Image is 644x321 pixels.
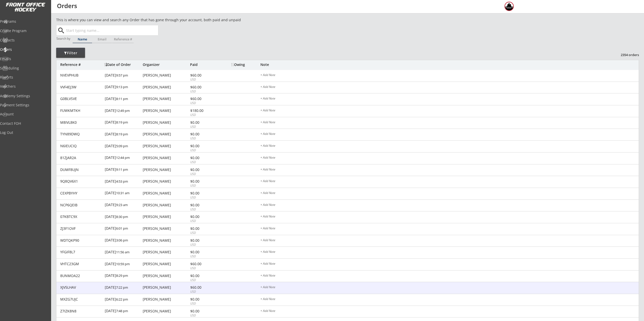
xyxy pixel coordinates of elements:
div: USD [190,254,217,259]
div: NCP6QEIB [60,203,102,207]
div: USD [190,136,217,141]
div: 9Q8QV6X1 [60,180,102,183]
div: [PERSON_NAME] [143,85,189,89]
font: 8:19 pm [116,120,128,125]
div: $0.00 [190,144,217,148]
div: USD [190,184,217,188]
div: USD [190,243,217,247]
div: [DATE] [105,223,141,235]
div: + Add Note [260,203,639,207]
div: $0.00 [190,215,217,218]
font: 4:53 pm [116,179,128,184]
div: + Add Note [260,274,639,278]
div: [PERSON_NAME] [143,132,189,136]
font: 11:56 am [116,250,130,254]
div: USD [190,148,217,153]
div: [PERSON_NAME] [143,298,189,301]
div: [DATE] [105,93,141,105]
div: + Add Note [260,227,639,231]
div: [DATE] [105,117,141,129]
font: 9:11 pm [116,167,128,172]
div: Search by [56,37,71,40]
div: [DATE] [105,164,141,176]
div: [DATE] [105,306,141,317]
font: 7:48 pm [116,309,128,313]
div: USD [190,207,217,212]
button: search [57,27,65,35]
div: Filter [56,51,85,56]
div: [DATE] [105,82,141,93]
div: DUMF8UJN [60,168,102,171]
div: [DATE] [105,270,141,282]
div: Owing [231,63,260,66]
div: [DATE] [105,176,141,187]
div: Paid [190,63,217,66]
div: + Add Note [260,132,639,136]
div: [DATE] [105,211,141,223]
div: [DATE] [105,70,141,81]
div: MXZG7UJC [60,298,102,301]
div: $0.00 [190,309,217,313]
div: VHTC23GM [60,262,102,266]
div: [DATE] [105,294,141,305]
div: $0.00 [190,121,217,124]
div: Reference # [112,38,134,41]
div: 07KBTC9X [60,215,102,218]
div: This is where you can view and search any Order that has gone through your account, both paid and... [56,17,270,22]
div: + Add Note [260,239,639,243]
div: + Add Note [260,180,639,184]
div: + Add Note [260,144,639,148]
div: $60.00 [190,97,217,101]
font: 8:29 pm [116,273,128,278]
div: [DATE] [105,105,141,117]
font: 6:01 pm [116,226,128,231]
div: Date of Order [104,63,141,66]
div: ZJ3F1OVF [60,227,102,230]
div: NVEVPHUB [60,73,102,77]
div: [DATE] [105,141,141,152]
div: Organizer [143,63,189,66]
div: Reference # [60,63,101,66]
div: [DATE] [105,259,141,270]
div: + Add Note [260,191,639,195]
div: USD [190,172,217,176]
font: 8:11 pm [116,96,128,101]
div: + Add Note [260,168,639,172]
div: USD [190,101,217,105]
div: G0BLVSVE [60,97,102,101]
div: [PERSON_NAME] [143,121,189,124]
div: FUWKMTKH [60,109,102,112]
div: $0.00 [190,191,217,195]
div: USD [190,219,217,223]
font: 8:30 pm [116,214,128,219]
div: YFGIF8L7 [60,250,102,254]
div: TYN89DWQ [60,132,102,136]
div: $0.00 [190,298,217,301]
div: $0.00 [190,132,217,136]
div: [PERSON_NAME] [143,97,189,101]
div: $0.00 [190,180,217,183]
div: $180.00 [190,109,217,112]
div: + Add Note [260,121,639,125]
div: $60.00 [190,73,217,77]
div: + Add Note [260,73,639,78]
div: [PERSON_NAME] [143,274,189,278]
div: [PERSON_NAME] [143,109,189,112]
div: USD [190,266,217,270]
div: Note [260,63,639,66]
font: 3:06 pm [116,238,128,242]
div: + Add Note [260,309,639,313]
div: [DATE] [105,235,141,246]
input: Start typing name... [65,25,158,35]
div: CEXPBYHY [60,191,102,195]
div: + Add Note [260,97,639,101]
div: 81ZJAR2A [60,156,102,160]
div: [DATE] [105,188,141,199]
div: Email [92,38,112,41]
div: $0.00 [190,203,217,207]
div: Name [73,38,92,41]
div: [PERSON_NAME] [143,191,189,195]
div: $0.00 [190,274,217,278]
div: USD [190,302,217,306]
div: [PERSON_NAME] [143,215,189,218]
